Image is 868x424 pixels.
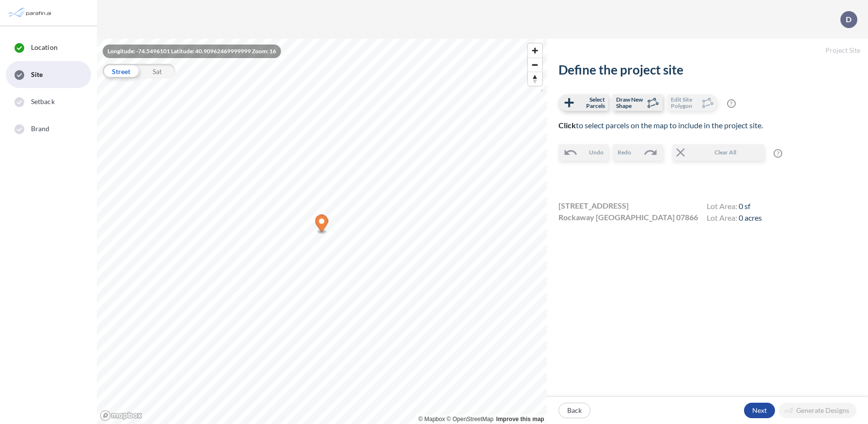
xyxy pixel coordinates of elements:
[528,44,542,58] button: Zoom in
[558,121,763,130] span: to select parcels on the map to include in the project site.
[7,4,54,22] img: Parafin
[589,148,604,157] span: Undo
[671,96,699,109] span: Edit Site Polygon
[528,58,542,72] button: Zoom out
[672,144,764,161] button: Clear All
[558,200,629,212] span: [STREET_ADDRESS]
[558,144,608,161] button: Undo
[707,201,762,213] h4: Lot Area:
[31,70,43,79] span: Site
[31,97,55,106] span: Setback
[100,410,142,421] a: Mapbox homepage
[528,58,542,72] span: Zoom out
[846,15,852,24] p: D
[558,403,590,418] button: Back
[558,62,856,77] h2: Define the project site
[528,72,542,86] span: Reset bearing to north
[618,148,631,157] span: Redo
[103,45,281,58] div: Longitude: -74.5496101 Latitude: 40.90962469999999 Zoom: 16
[576,96,605,109] span: Select Parcels
[739,213,762,222] span: 0 acres
[547,39,868,62] h5: Project Site
[752,406,767,415] p: Next
[739,201,750,211] span: 0 sf
[616,96,645,109] span: Draw New Shape
[558,121,576,130] b: Click
[97,39,547,424] canvas: Map
[688,148,763,157] span: Clear All
[496,416,544,423] a: Improve this map
[707,213,762,225] h4: Lot Area:
[727,99,736,108] span: ?
[31,43,58,52] span: Location
[103,64,139,78] div: Street
[315,215,328,235] div: Map marker
[774,149,782,158] span: ?
[613,144,663,161] button: Redo
[567,406,582,415] p: Back
[418,416,445,423] a: Mapbox
[744,403,775,418] button: Next
[528,72,542,86] button: Reset bearing to north
[31,124,50,134] span: Brand
[447,416,494,423] a: OpenStreetMap
[558,212,698,223] span: Rockaway [GEOGRAPHIC_DATA] 07866
[139,64,175,78] div: Sat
